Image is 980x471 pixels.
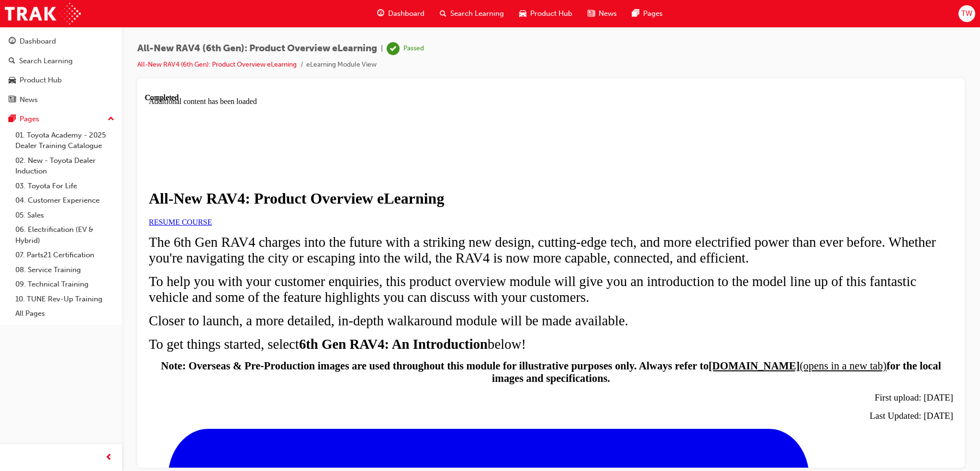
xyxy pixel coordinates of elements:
a: Search Learning [4,52,118,70]
span: (opens in a new tab) [655,266,742,278]
div: Dashboard [20,36,56,47]
div: Additional content has been loaded [4,4,808,12]
img: Trak [5,3,81,24]
span: Closer to launch, a more detailed, in-depth walkaround module will be made available. [4,219,483,235]
div: News [20,94,38,105]
span: Dashboard [388,8,424,19]
button: Pages [4,110,118,128]
span: guage-icon [9,37,16,46]
a: All Pages [11,306,118,321]
a: car-iconProduct Hub [512,4,580,23]
div: Passed [403,44,424,53]
strong: 6th Gen RAV4: An Introduction [154,243,343,258]
a: RESUME COURSE [4,125,67,133]
a: [DOMAIN_NAME](opens in a new tab) [564,266,742,278]
span: news-icon [588,8,595,20]
span: guage-icon [377,8,384,20]
li: eLearning Module View [306,59,377,70]
a: 09. Technical Training [11,277,118,292]
span: pages-icon [632,8,639,20]
span: | [381,43,383,54]
span: All-New RAV4 (6th Gen): Product Overview eLearning [137,43,377,54]
span: prev-icon [105,452,112,464]
strong: Note: Overseas & Pre-Production images are used throughout this module for illustrative purposes ... [16,266,564,278]
a: 10. TUNE Rev-Up Training [11,292,118,307]
span: pages-icon [9,115,16,124]
a: 07. Parts21 Certification [11,248,118,263]
span: car-icon [9,76,16,85]
div: Pages [20,114,39,125]
a: guage-iconDashboard [369,4,432,23]
a: All-New RAV4 (6th Gen): Product Overview eLearning [137,60,297,69]
span: Search Learning [450,8,504,19]
span: news-icon [9,96,16,104]
a: News [4,91,118,109]
a: 06. Electrification (EV & Hybrid) [11,222,118,248]
span: First upload: [DATE] [730,299,808,309]
h1: All-New RAV4: Product Overview eLearning [4,96,808,114]
a: 02. New - Toyota Dealer Induction [11,153,118,179]
span: News [599,8,617,19]
span: To get things started, select below! [4,243,381,258]
a: 01. Toyota Academy - 2025 Dealer Training Catalogue [11,128,118,153]
button: DashboardSearch LearningProduct HubNews [4,31,118,110]
a: 03. Toyota For Life [11,179,118,194]
span: The 6th Gen RAV4 charges into the future with a striking new design, cutting-edge tech, and more ... [4,141,791,172]
a: news-iconNews [580,4,624,23]
a: 04. Customer Experience [11,193,118,208]
span: car-icon [519,8,526,20]
a: 08. Service Training [11,263,118,277]
span: learningRecordVerb_PASS-icon [387,42,400,55]
span: To help you with your customer enquiries, this product overview module will give you an introduct... [4,180,771,211]
a: 05. Sales [11,208,118,223]
a: Dashboard [4,33,118,50]
a: pages-iconPages [624,4,670,23]
a: Product Hub [4,71,118,89]
strong: [DOMAIN_NAME] [564,266,655,278]
a: search-iconSearch Learning [432,4,512,23]
span: up-icon [108,113,114,126]
button: TW [958,5,975,22]
span: TW [961,8,972,19]
div: Search Learning [19,56,73,67]
span: Pages [643,8,663,19]
span: Last Updated: [DATE] [724,317,808,327]
span: search-icon [440,8,446,20]
span: search-icon [9,57,15,66]
div: Product Hub [20,75,62,86]
span: Product Hub [530,8,572,19]
strong: for the local images and specifications. [347,266,796,291]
